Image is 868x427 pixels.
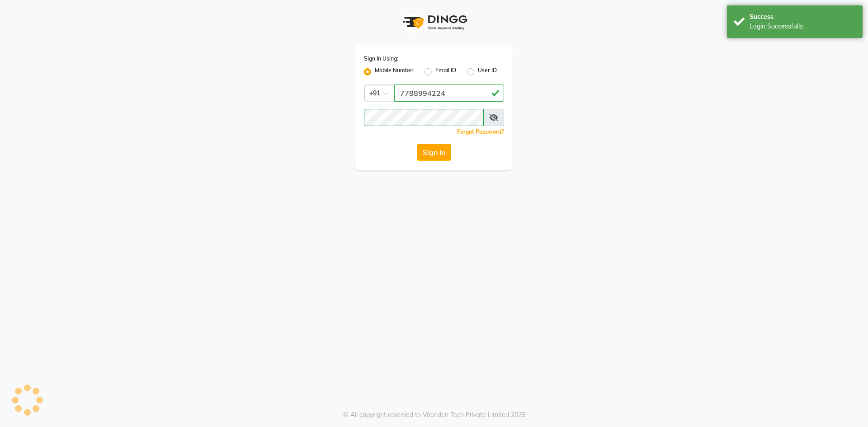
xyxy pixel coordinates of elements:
img: logo1.svg [398,9,470,36]
label: User ID [478,66,497,77]
div: Login Successfully. [750,22,856,31]
label: Mobile Number [375,66,414,77]
label: Sign In Using: [364,55,398,63]
label: Email ID [435,66,456,77]
a: Forgot Password? [457,128,504,135]
button: Sign In [417,144,451,161]
div: Success [750,12,856,22]
input: Username [394,84,504,102]
input: Username [364,109,484,126]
